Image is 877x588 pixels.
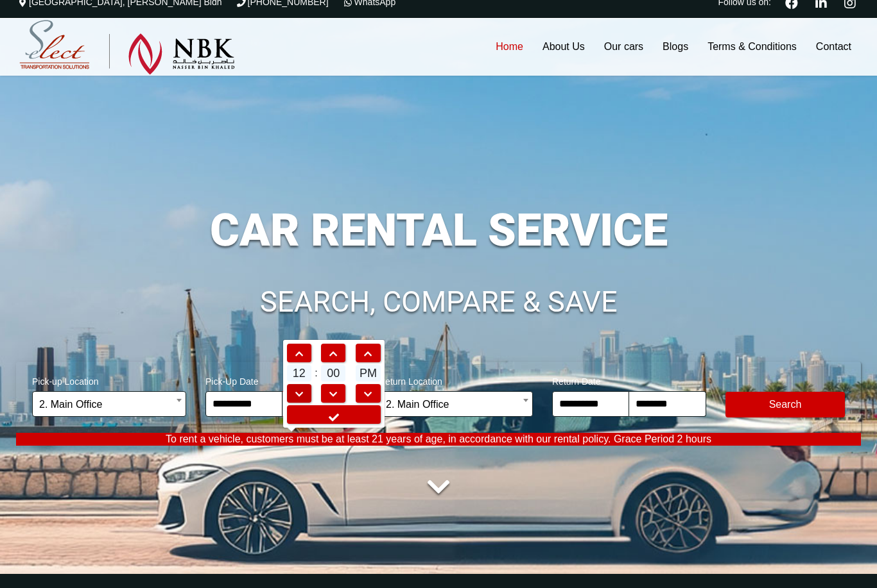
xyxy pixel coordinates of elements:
span: 12 [287,365,311,382]
span: 2. Main Office [39,392,179,417]
a: Home [486,18,533,76]
span: 2. Main Office [386,392,526,417]
span: Return Location [379,368,533,391]
span: PM [356,365,381,382]
h1: SEARCH, COMPARE & SAVE [16,287,861,317]
p: To rent a vehicle, customers must be at least 21 years of age, in accordance with our rental poli... [16,433,861,446]
span: 00 [321,365,345,382]
span: Pick-Up Date [205,368,360,391]
a: Contact [806,18,861,76]
a: About Us [533,18,595,76]
span: 2. Main Office [379,391,533,417]
td: : [313,364,320,383]
span: Pick-up Location [32,368,186,391]
a: Our cars [595,18,653,76]
a: Terms & Conditions [698,18,806,76]
a: Blogs [653,18,698,76]
h1: CAR RENTAL SERVICE [16,208,861,253]
span: Return Date [552,368,706,391]
span: 2. Main Office [32,391,186,417]
button: Modify Search [725,392,845,417]
img: Select Rent a Car [19,20,235,75]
